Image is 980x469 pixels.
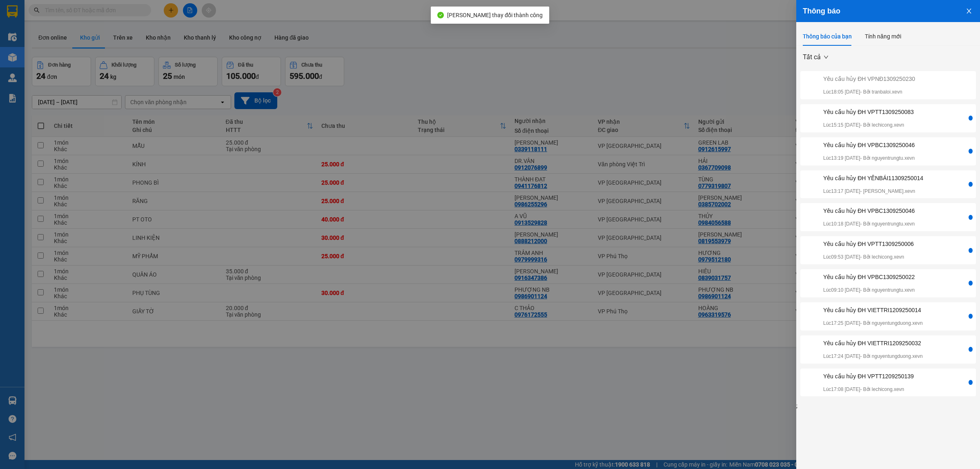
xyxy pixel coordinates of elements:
p: Lúc 09:10 [DATE] - Bởi nguyentrungtu.xevn [823,286,915,294]
p: Lúc 10:18 [DATE] - Bởi nguyentrungtu.xevn [823,220,915,228]
div: Thông báo của bạn [803,32,852,41]
div: Yêu cầu hủy ĐH VPBC1309250022 [823,272,915,281]
p: Lúc 13:19 [DATE] - Bởi nguyentrungtu.xevn [823,154,915,162]
span: [PERSON_NAME] thay đổi thành công [447,12,543,18]
div: Tính năng mới [865,32,901,41]
div: ; [796,46,980,410]
div: Yêu cầu hủy ĐH VPBC1309250046 [823,206,915,215]
div: Yêu cầu hủy ĐH VIETTRI1209250014 [823,306,923,315]
div: Yêu cầu hủy ĐH VPNĐ1309250230 [823,74,915,83]
div: Yêu cầu hủy ĐH VPTT1309250083 [823,107,914,116]
div: Thông báo [803,7,973,16]
p: Lúc 18:05 [DATE] - Bởi tranbaloi.xevn [823,88,915,96]
span: check-circle [437,12,444,18]
div: Yêu cầu hủy ĐH YÊNBÁI11309250014 [823,174,923,183]
p: Lúc 09:53 [DATE] - Bởi lechicong.xevn [823,253,914,261]
span: close [966,8,972,14]
div: Yêu cầu hủy ĐH VPTT1209250139 [823,372,914,381]
span: Tất cả [803,51,828,63]
p: Lúc 17:25 [DATE] - Bởi nguyentungduong.xevn [823,319,923,327]
div: Yêu cầu hủy ĐH VIETTRI1209250032 [823,339,923,348]
div: Yêu cầu hủy ĐH VPTT1309250006 [823,239,914,248]
p: Lúc 17:24 [DATE] - Bởi nguyentungduong.xevn [823,353,923,360]
p: Lúc 13:17 [DATE] - [PERSON_NAME].xevn [823,188,923,195]
p: Lúc 17:08 [DATE] - Bởi lechicong.xevn [823,386,914,393]
p: Lúc 15:15 [DATE] - Bởi lechicong.xevn [823,121,914,129]
div: Yêu cầu hủy ĐH VPBC1309250046 [823,141,915,150]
